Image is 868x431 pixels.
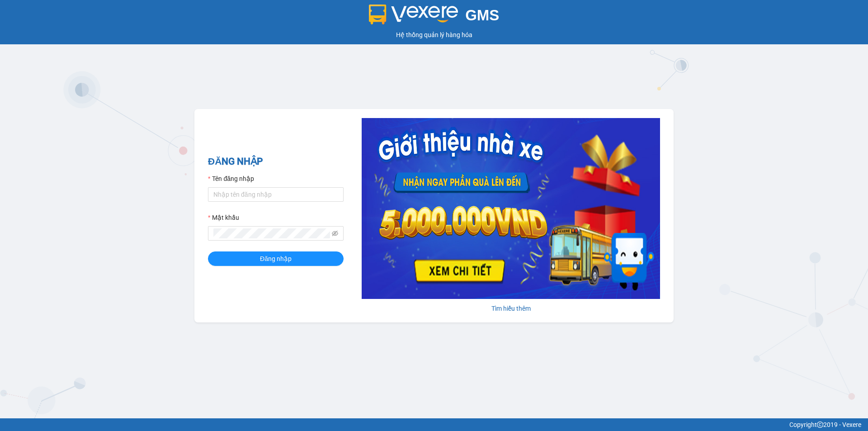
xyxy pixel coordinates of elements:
span: copyright [817,422,823,428]
div: Hệ thống quản lý hàng hóa [2,30,866,40]
span: GMS [465,7,499,24]
img: logo 2 [369,5,458,24]
h2: ĐĂNG NHẬP [208,154,344,169]
img: banner-0 [362,118,660,299]
input: Mật khẩu [213,228,330,238]
label: Tên đăng nhập [208,174,254,184]
input: Tên đăng nhập [208,187,344,202]
div: Copyright 2019 - Vexere [7,420,861,430]
div: Tìm hiểu thêm [362,303,660,313]
button: Đăng nhập [208,251,344,266]
span: Đăng nhập [260,254,292,264]
a: GMS [369,14,500,21]
span: eye-invisible [332,230,338,237]
label: Mật khẩu [208,213,239,223]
